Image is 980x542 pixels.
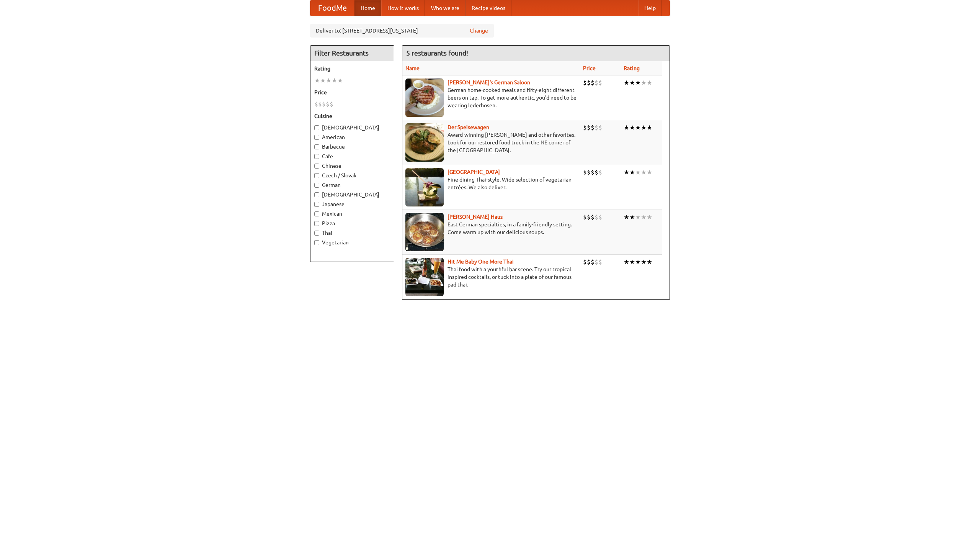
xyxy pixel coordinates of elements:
label: Pizza [314,219,390,227]
li: ★ [641,168,647,177]
input: Chinese [314,164,319,169]
img: esthers.jpg [405,79,444,117]
li: $ [587,123,591,132]
li: $ [598,168,602,177]
input: American [314,135,319,140]
a: Home [354,0,381,16]
li: ★ [641,213,647,221]
input: Thai [314,231,319,236]
li: ★ [629,213,635,221]
li: ★ [635,213,641,221]
li: ★ [647,79,652,87]
a: FoodMe [310,0,354,16]
li: ★ [624,123,629,132]
li: $ [583,123,587,132]
li: $ [587,168,591,177]
a: [PERSON_NAME] Haus [448,214,503,220]
li: ★ [624,213,629,221]
li: ★ [635,168,641,177]
a: Hit Me Baby One More Thai [448,259,514,265]
li: $ [318,100,322,108]
li: $ [598,123,602,132]
div: Deliver to: [STREET_ADDRESS][US_STATE] [310,24,494,38]
label: [DEMOGRAPHIC_DATA] [314,124,390,131]
input: German [314,183,319,188]
li: ★ [629,258,635,266]
li: $ [595,79,598,87]
a: Help [638,0,662,16]
a: Who we are [425,0,465,16]
img: babythai.jpg [405,258,444,296]
li: $ [322,100,326,108]
input: Vegetarian [314,240,319,245]
a: [PERSON_NAME]'s German Saloon [448,79,530,85]
li: ★ [647,258,652,266]
li: ★ [326,76,332,85]
li: ★ [641,79,647,87]
label: Czech / Slovak [314,172,390,179]
li: $ [583,79,587,87]
img: satay.jpg [405,168,444,206]
li: ★ [624,79,629,87]
li: ★ [629,79,635,87]
li: ★ [647,168,652,177]
li: ★ [635,123,641,132]
li: $ [591,168,595,177]
a: How it works [381,0,425,16]
input: [DEMOGRAPHIC_DATA] [314,192,319,197]
li: ★ [647,123,652,132]
a: Recipe videos [465,0,511,16]
li: ★ [647,213,652,221]
label: American [314,133,390,141]
label: German [314,181,390,189]
li: ★ [624,168,629,177]
a: Name [405,65,420,71]
li: ★ [635,258,641,266]
p: Fine dining Thai-style. Wide selection of vegetarian entrées. We also deliver. [405,176,577,191]
label: Chinese [314,162,390,170]
label: Barbecue [314,143,390,151]
li: $ [330,100,333,108]
li: $ [591,79,595,87]
li: ★ [332,76,337,85]
input: Pizza [314,221,319,226]
li: $ [595,213,598,221]
ng-pluralize: 5 restaurants found! [406,49,468,57]
li: $ [587,213,591,221]
li: ★ [320,76,326,85]
p: Thai food with a youthful bar scene. Try our tropical inspired cocktails, or tuck into a plate of... [405,265,577,288]
li: $ [314,100,318,108]
label: [DEMOGRAPHIC_DATA] [314,191,390,198]
p: Award-winning [PERSON_NAME] and other favorites. Look for our restored food truck in the NE corne... [405,131,577,154]
li: $ [591,123,595,132]
a: Der Speisewagen [448,124,489,130]
h4: Filter Restaurants [310,46,394,61]
li: ★ [314,76,320,85]
a: Change [470,27,488,34]
p: East German specialties, in a family-friendly setting. Come warm up with our delicious soups. [405,221,577,236]
input: Barbecue [314,144,319,149]
li: $ [583,168,587,177]
li: ★ [641,258,647,266]
li: $ [595,123,598,132]
li: ★ [629,123,635,132]
a: Rating [624,65,640,71]
a: [GEOGRAPHIC_DATA] [448,169,500,175]
label: Cafe [314,152,390,160]
li: $ [326,100,330,108]
input: Mexican [314,211,319,216]
li: $ [598,213,602,221]
li: $ [583,258,587,266]
h5: Price [314,88,390,96]
li: $ [591,258,595,266]
li: $ [583,213,587,221]
li: ★ [629,168,635,177]
p: German home-cooked meals and fifty-eight different beers on tap. To get more authentic, you'd nee... [405,86,577,109]
li: $ [587,79,591,87]
label: Japanese [314,200,390,208]
h5: Cuisine [314,112,390,120]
